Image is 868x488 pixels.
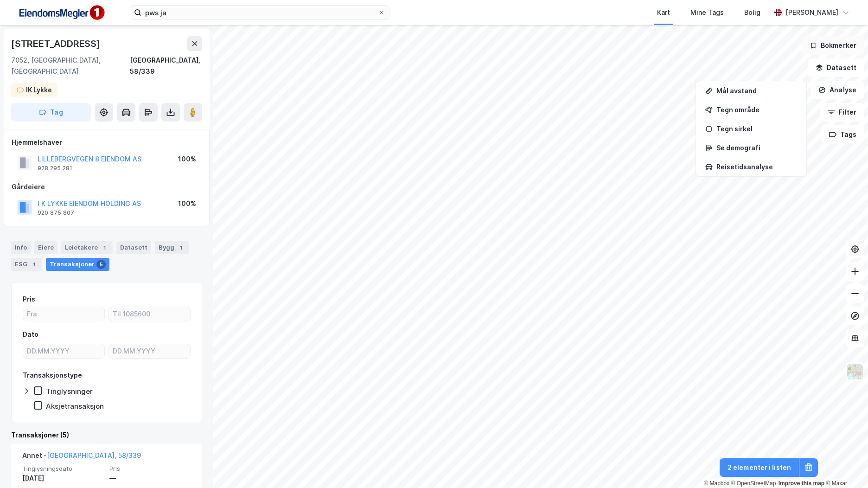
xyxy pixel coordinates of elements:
div: Dato [23,329,38,340]
iframe: Chat Widget [822,443,868,488]
button: Filter [820,103,864,122]
div: Kart [657,7,670,18]
input: Til 1085600 [109,307,190,321]
div: [GEOGRAPHIC_DATA], 58/339 [130,55,202,77]
div: 100% [178,154,196,165]
div: 7052, [GEOGRAPHIC_DATA], [GEOGRAPHIC_DATA] [11,55,130,77]
button: Analyse [811,81,864,99]
div: Tegn område [716,106,797,114]
a: Improve this map [779,480,824,487]
a: OpenStreetMap [731,480,776,487]
div: [STREET_ADDRESS] [11,36,102,51]
div: 5 [96,260,106,269]
img: Z [846,363,864,380]
div: [DATE] [22,473,104,484]
div: 920 875 807 [38,209,74,217]
div: Transaksjoner [46,258,109,271]
div: Tegn sirkel [716,125,797,133]
div: Pris [23,294,35,305]
input: DD.MM.YYYY [109,344,190,358]
div: — [109,473,191,484]
button: 2 elementer i listen [720,458,799,477]
div: [PERSON_NAME] [785,7,838,18]
div: 1 [176,243,185,252]
span: Tinglysningsdato [22,465,104,473]
div: 1 [29,260,38,269]
div: Annet - [22,450,141,465]
div: Mål avstand [716,87,797,95]
span: Pris [109,465,191,473]
div: Mine Tags [690,7,724,18]
a: Mapbox [704,480,729,487]
button: Tag [11,103,91,122]
div: Leietakere [61,241,113,254]
input: Fra [23,307,104,321]
button: Datasett [808,58,864,77]
input: Søk på adresse, matrikkel, gårdeiere, leietakere eller personer [141,6,378,19]
button: Tags [821,125,864,144]
div: Gårdeiere [12,181,202,193]
input: DD.MM.YYYY [23,344,104,358]
button: Bokmerker [802,36,864,55]
div: Se demografi [716,144,797,152]
div: Aksjetransaksjon [46,402,104,411]
div: Transaksjonstype [23,370,82,381]
div: 1 [100,243,109,252]
div: Tinglysninger [46,387,93,396]
div: Transaksjoner (5) [11,430,202,441]
div: Bygg [155,241,189,254]
div: Hjemmelshaver [12,137,202,148]
div: ESG [11,258,42,271]
img: F4PB6Px+NJ5v8B7XTbfpPpyloAAAAASUVORK5CYII= [15,2,108,23]
div: 928 295 281 [38,165,72,172]
div: Eiere [34,241,57,254]
div: Reisetidsanalyse [716,163,797,171]
div: Bolig [744,7,760,18]
div: Info [11,241,31,254]
a: [GEOGRAPHIC_DATA], 58/339 [47,451,141,459]
div: Kontrollprogram for chat [822,443,868,488]
div: Datasett [116,241,151,254]
div: 100% [178,198,196,209]
div: IK Lykke [26,84,52,96]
